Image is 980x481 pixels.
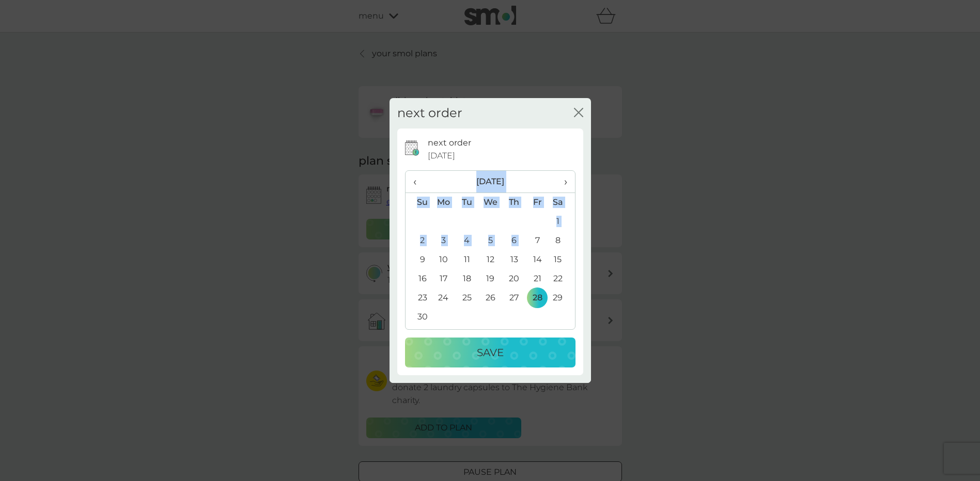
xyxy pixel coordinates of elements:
th: Sa [549,193,574,212]
td: 9 [406,250,432,269]
td: 2 [406,231,432,250]
td: 29 [549,288,574,308]
td: 1 [549,212,574,231]
th: Th [502,193,525,212]
td: 30 [406,308,432,327]
th: Tu [455,193,478,212]
td: 21 [526,269,549,288]
td: 20 [502,269,525,288]
td: 17 [432,269,456,288]
td: 3 [432,231,456,250]
p: next order [428,136,471,150]
td: 18 [455,269,478,288]
td: 5 [478,231,502,250]
td: 13 [502,250,525,269]
button: Save [405,338,575,367]
h2: next order [397,106,462,121]
p: Save [477,344,504,361]
td: 22 [549,269,574,288]
td: 28 [526,288,549,308]
td: 23 [406,288,432,308]
th: [DATE] [432,171,549,193]
td: 15 [549,250,574,269]
th: Mo [432,193,456,212]
td: 27 [502,288,525,308]
span: › [556,171,567,193]
td: 19 [478,269,502,288]
td: 25 [455,288,478,308]
td: 12 [478,250,502,269]
td: 7 [526,231,549,250]
span: [DATE] [428,149,455,163]
th: Su [406,193,432,212]
button: close [574,108,583,119]
td: 24 [432,288,456,308]
td: 4 [455,231,478,250]
td: 6 [502,231,525,250]
td: 10 [432,250,456,269]
th: We [478,193,502,212]
span: ‹ [413,171,424,193]
td: 8 [549,231,574,250]
td: 14 [526,250,549,269]
td: 11 [455,250,478,269]
td: 26 [478,288,502,308]
th: Fr [526,193,549,212]
td: 16 [406,269,432,288]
